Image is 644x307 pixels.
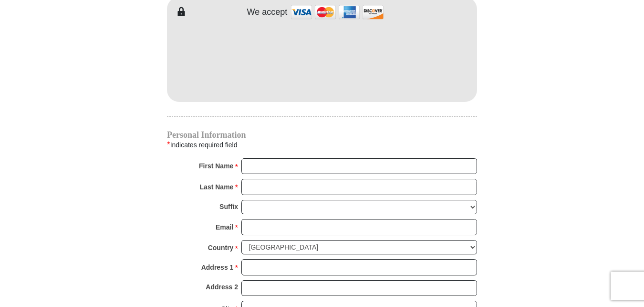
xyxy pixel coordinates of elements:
strong: Address 1 [201,261,234,274]
strong: Country [208,241,234,254]
h4: Personal Information [167,131,477,139]
strong: First Name [199,159,233,173]
strong: Address 2 [206,280,238,294]
img: credit cards accepted [290,2,385,22]
strong: Suffix [219,200,238,213]
strong: Email [216,220,233,234]
h4: We accept [247,7,288,18]
div: Indicates required field [167,139,477,151]
strong: Last Name [200,180,234,194]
